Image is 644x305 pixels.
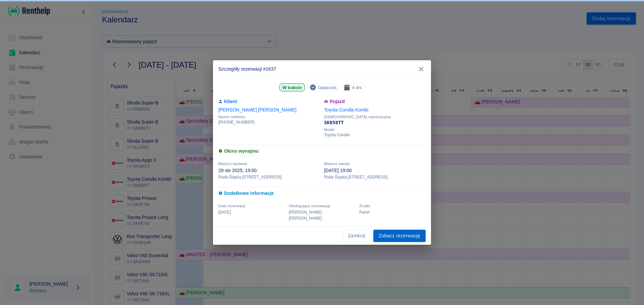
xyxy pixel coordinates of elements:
[218,98,320,105] h6: Klient
[373,230,426,242] a: Zobacz rezerwację
[324,162,350,166] span: Miejsce zwrotu
[324,98,426,105] h6: Pojazd
[315,84,339,91] span: Opłacona
[218,107,297,112] a: [PERSON_NAME] [PERSON_NAME]
[218,119,320,125] p: [PHONE_NUMBER]
[324,132,426,138] p: Toyota Corolla
[342,230,371,242] button: Zamknij
[218,209,285,215] p: [DATE]
[359,204,370,208] span: Żrodło
[324,174,426,180] p: Ruda Śląska , [STREET_ADDRESS]
[218,167,320,174] p: 29 sie 2025, 19:00
[218,190,426,197] h6: Dodatkowe informacje
[324,115,426,119] span: [DEMOGRAPHIC_DATA] rejestracyjna
[324,107,368,112] a: Toyota Corolla Kombi
[289,204,330,208] span: Obsługujący rezerwację
[218,204,246,208] span: Data rezerwacji
[218,115,320,119] span: Numer telefonu
[218,148,426,155] h6: Okres wynajmu
[289,209,355,221] p: [PERSON_NAME] [PERSON_NAME]
[213,60,431,78] h2: Szczegóły rezerwacji #1637
[324,167,426,174] p: [DATE] 19:00
[218,174,320,180] p: Ruda Śląska , [STREET_ADDRESS]
[324,128,426,132] span: Model
[359,209,426,215] p: Panel
[218,162,247,166] span: Miejsce wydania
[350,84,364,91] span: 4 dni
[324,119,426,126] p: SK858TT
[280,84,304,91] span: W trakcie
